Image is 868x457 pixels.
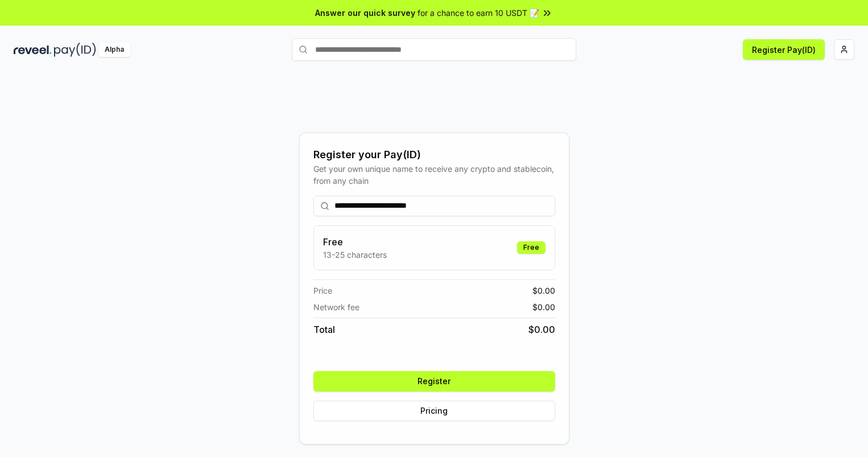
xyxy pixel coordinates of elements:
[528,323,555,336] span: $ 0.00
[313,401,555,421] button: Pricing
[14,43,52,57] img: reveel_dark
[313,147,555,163] div: Register your Pay(ID)
[313,285,332,297] span: Price
[313,163,555,187] div: Get your own unique name to receive any crypto and stablecoin, from any chain
[323,235,387,249] h3: Free
[517,241,545,254] div: Free
[98,43,130,57] div: Alpha
[532,301,555,313] span: $ 0.00
[532,285,555,297] span: $ 0.00
[313,323,335,336] span: Total
[323,249,387,261] p: 13-25 characters
[54,43,96,57] img: pay_id
[315,7,415,19] span: Answer our quick survey
[418,7,539,19] span: for a chance to earn 10 USDT 📝
[313,301,359,313] span: Network fee
[313,371,555,392] button: Register
[743,39,825,60] button: Register Pay(ID)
